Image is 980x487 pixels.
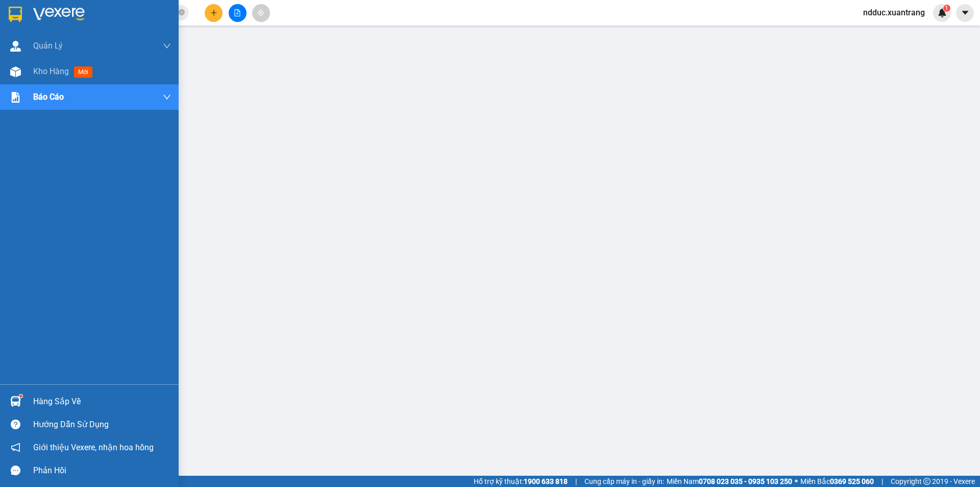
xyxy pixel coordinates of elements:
[667,476,792,487] span: Miền Nam
[163,42,171,50] span: down
[252,4,270,22] button: aim
[943,5,950,12] sup: 1
[956,4,974,22] button: caret-down
[19,395,22,398] sup: 1
[11,420,20,429] span: question-circle
[830,477,874,485] strong: 0369 525 060
[257,9,264,16] span: aim
[33,463,171,478] div: Phản hồi
[234,9,241,16] span: file-add
[923,478,930,485] span: copyright
[33,394,171,409] div: Hàng sắp về
[229,4,247,22] button: file-add
[575,476,577,487] span: |
[33,66,69,76] span: Kho hàng
[74,66,92,78] span: mới
[10,396,21,407] img: warehouse-icon
[795,479,798,483] span: ⚪️
[33,417,171,432] div: Hướng dẫn sử dụng
[961,8,970,17] span: caret-down
[33,441,154,454] span: Giới thiệu Vexere, nhận hoa hồng
[10,66,21,77] img: warehouse-icon
[11,443,20,452] span: notification
[9,7,22,22] img: logo-vxr
[10,41,21,52] img: warehouse-icon
[205,4,223,22] button: plus
[163,93,171,101] span: down
[945,5,948,12] span: 1
[584,476,664,487] span: Cung cấp máy in - giấy in:
[33,39,63,52] span: Quản Lý
[10,92,21,103] img: solution-icon
[474,476,568,487] span: Hỗ trợ kỹ thuật:
[938,8,947,17] img: icon-new-feature
[11,466,20,475] span: message
[179,9,185,15] span: close-circle
[33,90,64,103] span: Báo cáo
[524,477,568,485] strong: 1900 633 818
[179,8,185,18] span: close-circle
[855,6,933,19] span: ndduc.xuantrang
[800,476,874,487] span: Miền Bắc
[881,476,883,487] span: |
[699,477,792,485] strong: 0708 023 035 - 0935 103 250
[210,9,217,16] span: plus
